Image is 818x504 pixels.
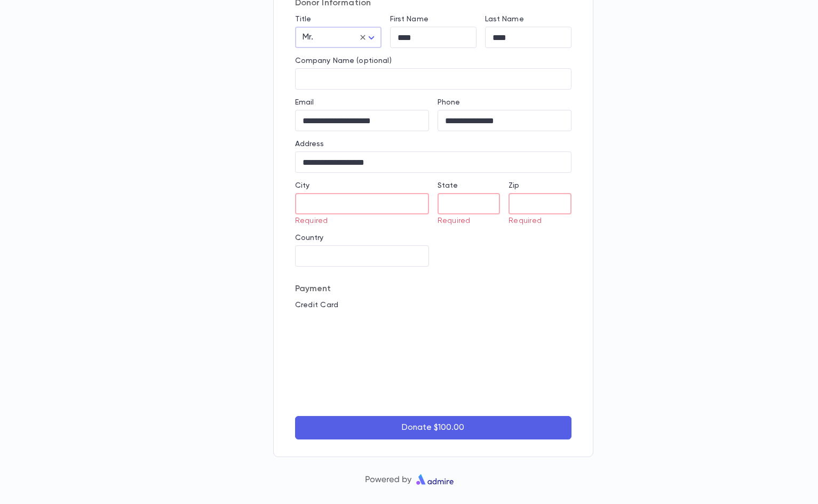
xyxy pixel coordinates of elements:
[295,234,324,242] label: Country
[295,284,571,294] p: Payment
[303,33,313,42] span: Mr.
[390,15,428,23] label: First Name
[295,27,382,48] div: Mr.
[295,301,571,309] p: Credit Card
[295,15,312,23] label: Title
[295,98,314,107] label: Email
[438,217,493,225] p: Required
[295,217,422,225] p: Required
[509,181,519,190] label: Zip
[438,98,460,107] label: Phone
[295,181,310,190] label: City
[295,416,571,439] button: Donate $100.00
[295,140,324,148] label: Address
[438,181,458,190] label: State
[295,57,392,65] label: Company Name (optional)
[509,217,564,225] p: Required
[485,15,524,23] label: Last Name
